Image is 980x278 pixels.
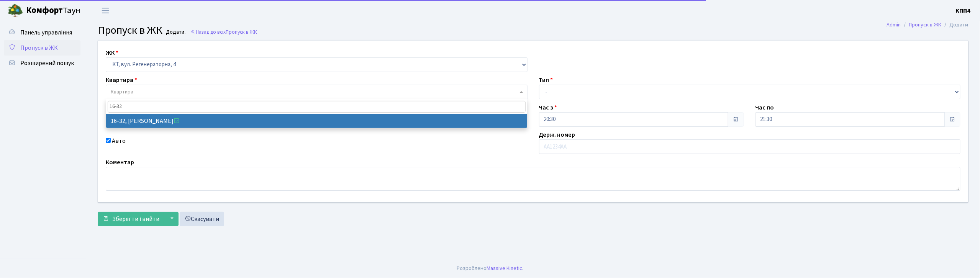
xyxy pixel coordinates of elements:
[457,264,523,273] div: Розроблено .
[539,139,961,154] input: АА1234АА
[96,4,115,17] button: Переключити навігацію
[956,7,971,15] b: КПП4
[539,103,557,112] label: Час з
[165,29,187,36] small: Додати .
[887,21,901,29] a: Admin
[112,215,159,223] span: Зберегти і вийти
[4,56,80,71] a: Розширений пошук
[111,88,133,96] span: Квартира
[487,264,522,272] a: Massive Kinetic
[20,59,74,67] span: Розширений пошук
[4,25,80,40] a: Панель управління
[98,212,164,226] button: Зберегти і вийти
[26,4,63,16] b: Комфорт
[190,28,257,36] a: Назад до всіхПропуск в ЖК
[226,28,257,36] span: Пропуск в ЖК
[26,4,80,17] span: Таун
[112,136,126,146] label: Авто
[942,21,969,29] li: Додати
[106,158,134,167] label: Коментар
[875,17,980,33] nav: breadcrumb
[20,44,58,52] span: Пропуск в ЖК
[539,75,553,85] label: Тип
[539,130,575,139] label: Держ. номер
[4,40,80,56] a: Пропуск в ЖК
[20,28,72,37] span: Панель управління
[755,103,774,112] label: Час по
[909,21,942,29] a: Пропуск в ЖК
[106,48,118,57] label: ЖК
[956,6,971,15] a: КПП4
[8,3,23,18] img: logo.png
[106,75,137,85] label: Квартира
[106,114,527,128] li: 16-32, [PERSON_NAME]
[180,212,224,226] a: Скасувати
[98,23,162,38] span: Пропуск в ЖК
